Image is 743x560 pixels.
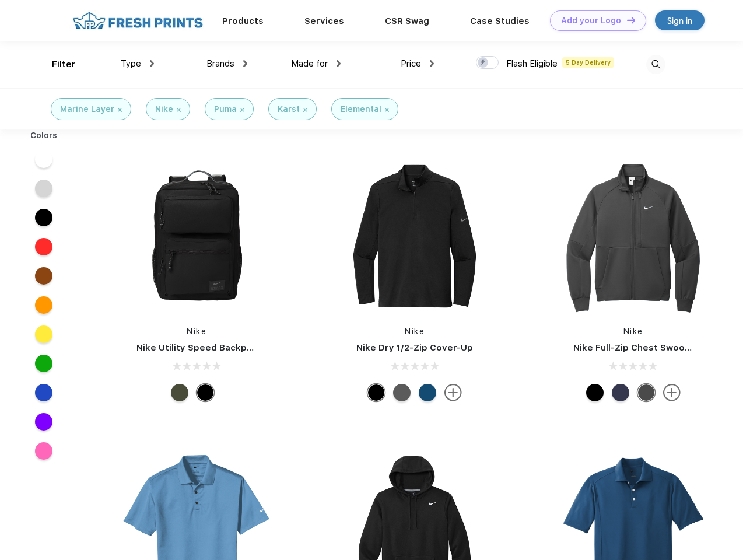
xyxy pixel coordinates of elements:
div: Puma [214,103,237,116]
div: Black [197,384,214,401]
a: Nike [405,327,425,336]
span: 5 Day Delivery [562,57,614,68]
a: Sign in [655,10,705,30]
img: DT [627,17,635,23]
img: filter_cancel.svg [177,108,181,112]
a: CSR Swag [385,16,429,26]
a: Nike [187,327,206,336]
a: Nike Utility Speed Backpack [136,342,262,353]
img: desktop_search.svg [646,55,665,74]
img: fo%20logo%202.webp [69,10,206,31]
div: Sign in [667,14,692,27]
div: Marine Layer [60,103,114,116]
img: func=resize&h=266 [119,159,274,314]
div: Elemental [341,103,381,116]
a: Nike Full-Zip Chest Swoosh Jacket [573,342,728,353]
span: Price [401,58,421,69]
img: dropdown.png [243,60,247,67]
img: filter_cancel.svg [118,108,122,112]
img: dropdown.png [430,60,434,67]
img: filter_cancel.svg [303,108,307,112]
div: Black [586,384,604,401]
div: Cargo Khaki [171,384,188,401]
img: func=resize&h=266 [337,159,492,314]
img: more.svg [444,384,462,401]
a: Nike Dry 1/2-Zip Cover-Up [356,342,473,353]
div: Filter [52,58,76,71]
img: dropdown.png [337,60,341,67]
img: func=resize&h=266 [556,159,711,314]
a: Services [304,16,344,26]
img: more.svg [663,384,681,401]
div: Black Heather [393,384,411,401]
div: Colors [22,129,66,142]
div: Anthracite [637,384,655,401]
img: dropdown.png [150,60,154,67]
span: Type [121,58,141,69]
img: filter_cancel.svg [385,108,389,112]
div: Gym Blue [419,384,436,401]
div: Nike [155,103,173,116]
span: Brands [206,58,234,69]
a: Nike [623,327,643,336]
div: Karst [278,103,300,116]
div: Add your Logo [561,16,621,26]
div: Midnight Navy [612,384,629,401]
span: Made for [291,58,328,69]
a: Products [222,16,264,26]
span: Flash Eligible [506,58,558,69]
div: Black [367,384,385,401]
img: filter_cancel.svg [240,108,244,112]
